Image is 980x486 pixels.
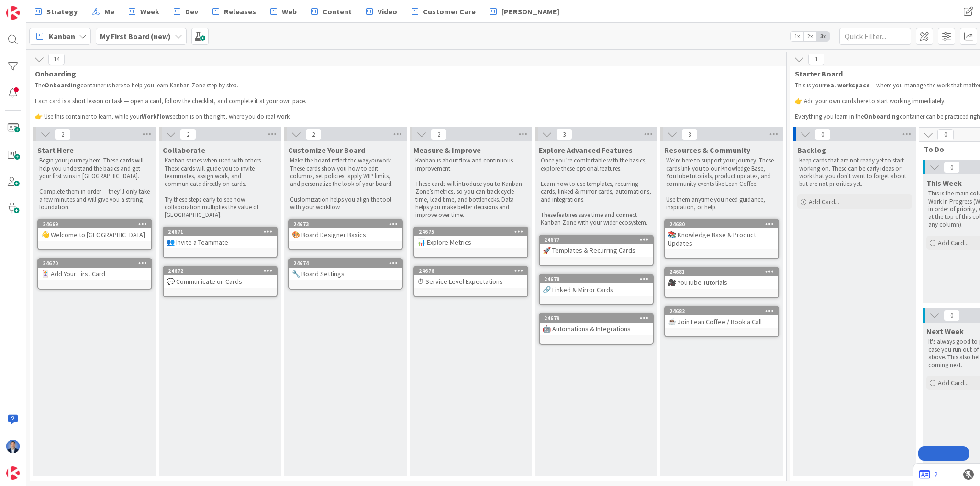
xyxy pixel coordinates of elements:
div: 📚 Knowledge Base & Product Updates [665,228,778,249]
strong: real workspace [824,81,870,89]
a: Content [305,3,357,20]
div: ⏱ Service Level Expectations [414,275,527,288]
span: This Week [926,178,962,188]
div: 🤖 Automations & Integrations [540,323,653,335]
input: Quick Filter... [839,28,911,45]
div: 24680📚 Knowledge Base & Product Updates [665,220,778,249]
span: Dev [185,6,198,17]
span: 3 [681,129,698,140]
span: 2 [55,129,71,140]
p: Begin your journey here. These cards will help you understand the basics and get your first wins ... [39,157,150,180]
div: 24679 [544,315,653,322]
p: These features save time and connect Kanban Zone with your wider ecosystem. [541,211,652,227]
div: 👋 Welcome to [GEOGRAPHIC_DATA] [38,228,151,241]
div: 🔧 Board Settings [289,268,402,280]
div: 24669 [38,220,151,228]
div: 24682 [665,307,778,315]
p: Once you’re comfortable with the basics, explore these optional features. [541,157,652,173]
span: Web [282,6,297,17]
span: 0 [944,162,960,173]
span: 3 [556,129,572,140]
div: 24672💬 Communicate on Cards [164,267,277,288]
span: Customer Care [423,6,476,17]
span: Explore Advanced Features [539,145,633,155]
p: Use them anytime you need guidance, inspiration, or help. [666,196,777,212]
div: 24675📊 Explore Metrics [414,227,527,248]
div: 24676⏱ Service Level Expectations [414,267,527,288]
p: The container is here to help you learn Kanban Zone step by step. [35,82,780,89]
strong: Onboarding [45,81,80,89]
div: 💬 Communicate on Cards [164,275,277,288]
span: Add Card... [938,378,969,387]
a: 2 [919,469,938,480]
span: 2 [305,129,322,140]
span: Start Here [37,145,74,155]
div: 24680 [669,221,778,227]
a: Web [265,3,302,20]
span: 0 [944,310,960,321]
div: 24670 [43,260,151,267]
span: Video [378,6,397,17]
span: Strategy [46,6,78,17]
span: Add Card... [809,197,839,206]
span: Onboarding [35,69,774,78]
strong: Onboarding [864,112,900,120]
div: 🃏 Add Your First Card [38,268,151,280]
div: 24671 [164,227,277,236]
p: Make the board reflect the way work. These cards show you how to edit columns, set policies, appl... [290,157,401,188]
p: Keep cards that are not ready yet to start working on. These can be early ideas or work that you ... [799,157,910,188]
div: 24678🔗 Linked & Mirror Cards [540,275,653,296]
span: Releases [224,6,256,17]
a: Week [123,3,165,20]
div: ☕ Join Lean Coffee / Book a Call [665,315,778,328]
p: These cards will introduce you to Kanban Zone’s metrics, so you can track cycle time, lead time, ... [415,180,526,219]
div: 24675 [419,228,527,235]
span: 3x [816,32,829,41]
strong: Workflow [142,112,170,120]
span: [PERSON_NAME] [501,6,559,17]
p: Try these steps early to see how collaboration multiplies the value of [GEOGRAPHIC_DATA]. [165,196,276,219]
span: Backlog [797,145,826,155]
a: Video [360,3,403,20]
div: 👥 Invite a Teammate [164,236,277,248]
div: 🎨 Board Designer Basics [289,228,402,241]
div: 24678 [544,276,653,282]
div: 24672 [168,268,277,274]
em: you [368,156,378,164]
div: 24672 [164,267,277,275]
div: 24674 [293,260,402,267]
p: Kanban shines when used with others. These cards will guide you to invite teammates, assign work,... [165,157,276,188]
span: Week [140,6,159,17]
div: 🔗 Linked & Mirror Cards [540,283,653,296]
img: avatar [6,466,20,480]
a: Customer Care [406,3,481,20]
div: 24671👥 Invite a Teammate [164,227,277,248]
div: 24677 [540,236,653,244]
span: Kanban [49,31,75,42]
div: 24671 [168,228,277,235]
span: Me [104,6,114,17]
p: Customization helps you align the tool with your workflow. [290,196,401,212]
a: [PERSON_NAME] [484,3,565,20]
span: 1x [791,32,803,41]
div: 24674 [289,259,402,268]
span: Content [323,6,352,17]
div: 24680 [665,220,778,228]
div: 24669 [43,221,151,227]
div: 24669👋 Welcome to [GEOGRAPHIC_DATA] [38,220,151,241]
div: 24681🎥 YouTube Tutorials [665,268,778,289]
a: Releases [207,3,262,20]
div: 📊 Explore Metrics [414,236,527,248]
p: We’re here to support your journey. These cards link you to our Knowledge Base, YouTube tutorials... [666,157,777,188]
div: 24679🤖 Automations & Integrations [540,314,653,335]
div: 24679 [540,314,653,323]
img: DP [6,440,20,453]
span: 1 [808,54,824,65]
span: Resources & Community [664,145,750,155]
p: 👉 Use this container to learn, while your section is on the right, where you do real work. [35,113,780,120]
span: 2 [431,129,447,140]
div: 24682☕ Join Lean Coffee / Book a Call [665,307,778,328]
span: Add Card... [938,238,969,247]
div: 24676 [419,268,527,274]
b: My First Board (new) [100,32,171,41]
